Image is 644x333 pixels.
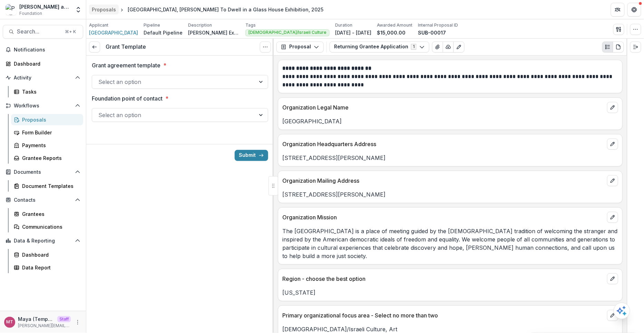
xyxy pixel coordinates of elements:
button: PDF view [613,41,624,53]
a: Proposals [89,4,119,15]
div: Grantees [22,210,78,218]
p: Organization Mailing Address [282,177,604,185]
span: Foundation [19,10,42,17]
div: Data Report [22,264,78,271]
button: Partners [611,3,625,17]
button: Returning Grantee Application1 [330,41,429,53]
div: ⌘ + K [64,28,77,36]
p: Maya (Temporary Test) [18,315,55,323]
p: [DATE] - [DATE] [335,29,371,36]
button: View Attached Files [432,41,443,53]
p: Grant agreement template [92,61,160,69]
p: Pipeline [144,22,160,28]
p: [GEOGRAPHIC_DATA] [282,117,618,125]
div: Grantee Reports [22,154,78,162]
p: Organization Headquarters Address [282,140,604,148]
div: Maya (Temporary Test) [6,320,13,324]
div: Form Builder [22,129,78,136]
p: Description [188,22,212,28]
button: edit [607,102,618,113]
p: Awarded Amount [377,22,412,28]
p: [STREET_ADDRESS][PERSON_NAME] [282,154,618,162]
p: Tags [245,22,256,28]
p: The [GEOGRAPHIC_DATA] is a place of meeting guided by the [DEMOGRAPHIC_DATA] tradition of welcomi... [282,227,618,260]
img: Philip and Muriel Berman Foundation [6,4,17,15]
div: [PERSON_NAME] and [PERSON_NAME] Foundation [19,3,71,10]
button: Open Activity [3,72,83,83]
button: edit [607,273,618,284]
a: Dashboard [11,249,83,260]
div: Proposals [22,116,78,123]
span: Workflows [14,103,72,109]
h3: Grant Template [106,44,146,50]
p: [US_STATE] [282,288,618,297]
div: Communications [22,223,78,230]
p: Primary organizational focus area - Select no more than two [282,311,604,320]
a: Grantees [11,208,83,220]
span: Contacts [14,197,72,203]
p: Foundation point of contact [92,94,163,103]
a: Tasks [11,86,83,97]
p: [STREET_ADDRESS][PERSON_NAME] [282,190,618,199]
div: Proposals [92,6,116,13]
p: Organization Mission [282,213,604,221]
p: Internal Proposal ID [418,22,458,28]
a: Communications [11,221,83,232]
button: edit [607,212,618,223]
span: Notifications [14,47,80,53]
div: Tasks [22,88,78,95]
p: Region - choose the best option [282,275,604,283]
p: [PERSON_NAME][EMAIL_ADDRESS][DOMAIN_NAME] [18,323,71,329]
button: Open Data & Reporting [3,235,83,246]
a: Data Report [11,262,83,273]
p: SUB-00017 [418,29,446,36]
button: Search... [3,25,83,39]
a: Form Builder [11,127,83,138]
button: Plaintext view [602,41,613,53]
div: Dashboard [22,251,78,258]
p: Staff [57,316,71,322]
button: Proposal [276,41,324,53]
div: [GEOGRAPHIC_DATA], [PERSON_NAME] To Dwell in a Glass House Exhibition, 2025 [128,6,323,13]
button: Options [260,41,271,53]
div: Document Templates [22,182,78,190]
button: Open entity switcher [74,3,83,17]
div: Payments [22,142,78,149]
p: Duration [335,22,352,28]
button: Notifications [3,44,83,55]
button: edit [607,139,618,150]
span: [DEMOGRAPHIC_DATA]/Israeli Culture [248,30,326,35]
a: Payments [11,140,83,151]
button: Get Help [627,3,641,17]
p: Default Pipeline [144,29,183,36]
p: $15,000.00 [377,29,406,36]
span: Data & Reporting [14,238,72,244]
div: Dashboard [14,60,78,67]
button: Submit [235,150,268,161]
span: Documents [14,169,72,175]
button: edit [607,175,618,186]
nav: breadcrumb [89,4,326,15]
button: Expand right [630,41,641,53]
button: More [74,318,82,326]
p: [PERSON_NAME] Exhibition [188,29,240,36]
a: Dashboard [3,58,83,69]
button: edit [607,310,618,321]
a: Document Templates [11,180,83,192]
button: Edit as form [453,41,465,53]
span: Activity [14,75,72,81]
a: Proposals [11,114,83,125]
p: Applicant [89,22,108,28]
span: Search... [17,28,61,35]
button: Open Documents [3,166,83,178]
a: Grantee Reports [11,152,83,164]
button: Open Workflows [3,100,83,111]
button: Open Contacts [3,194,83,206]
a: [GEOGRAPHIC_DATA] [89,29,138,36]
p: Organization Legal Name [282,103,604,112]
button: Open AI Assistant [614,303,630,319]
